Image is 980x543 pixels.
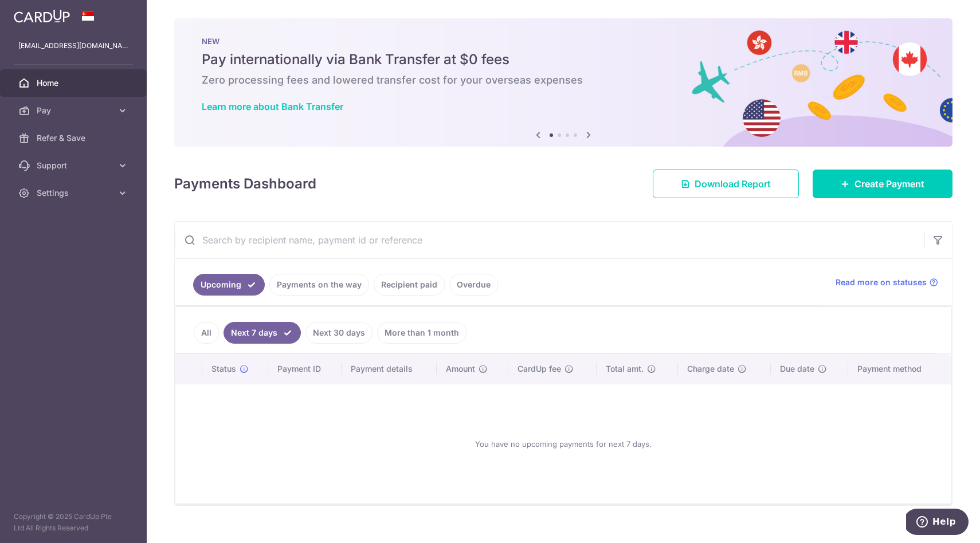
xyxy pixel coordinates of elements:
span: Due date [780,363,814,375]
span: Status [211,363,236,375]
span: Charge date [687,363,734,375]
a: Next 30 days [305,322,373,344]
p: [EMAIL_ADDRESS][DOMAIN_NAME] [18,40,128,52]
span: Support [37,160,112,171]
span: Amount [446,363,475,375]
input: Search by recipient name, payment id or reference [175,222,924,258]
span: Refer & Save [37,132,112,144]
a: Recipient paid [374,274,445,296]
span: Download Report [695,177,771,191]
a: Create Payment [813,170,952,198]
a: All [194,322,219,344]
h5: Pay internationally via Bank Transfer at $0 fees [202,50,925,69]
span: Home [37,77,112,89]
a: Read more on statuses [836,277,938,288]
a: Download Report [653,170,799,198]
span: Pay [37,105,112,116]
span: Settings [37,187,112,199]
span: Total amt. [606,363,644,375]
a: Upcoming [193,274,265,296]
img: Bank transfer banner [174,18,952,147]
a: Learn more about Bank Transfer [202,101,343,112]
a: Next 7 days [224,322,301,344]
h4: Payments Dashboard [174,174,316,194]
img: CardUp [14,9,70,23]
th: Payment method [848,354,951,384]
div: You have no upcoming payments for next 7 days. [189,394,938,494]
span: Create Payment [854,177,924,191]
p: NEW [202,37,925,46]
h6: Zero processing fees and lowered transfer cost for your overseas expenses [202,73,925,87]
th: Payment ID [268,354,342,384]
th: Payment details [342,354,437,384]
a: More than 1 month [377,322,467,344]
a: Payments on the way [269,274,369,296]
a: Overdue [449,274,498,296]
span: CardUp fee [518,363,561,375]
span: Read more on statuses [836,277,927,288]
iframe: Opens a widget where you can find more information [906,509,969,537]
